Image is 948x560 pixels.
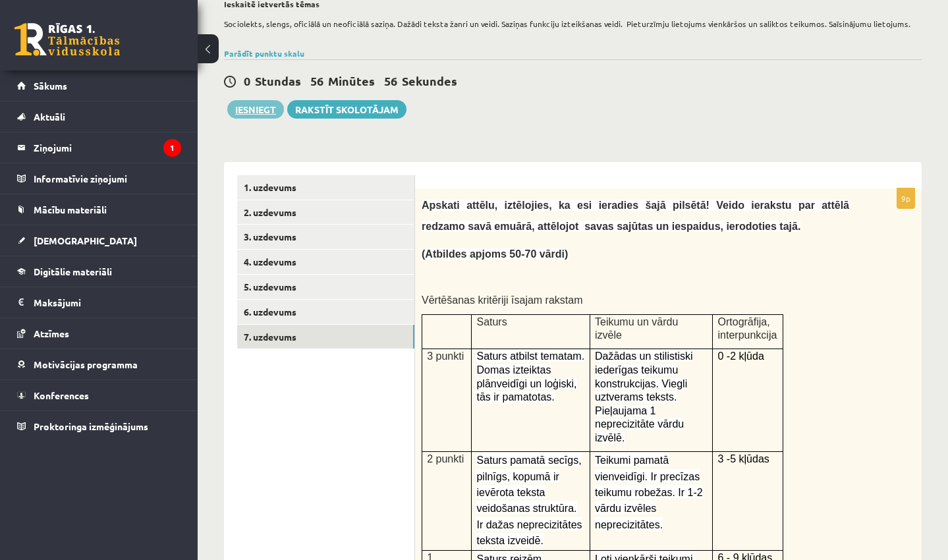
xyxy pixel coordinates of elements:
a: Ziņojumi1 [17,132,181,163]
span: 3 punkti [427,350,464,362]
span: Sekundes [402,73,457,88]
span: Mācību materiāli [34,204,107,215]
a: 1. uzdevums [237,175,414,200]
i: 1 [163,139,181,157]
a: 7. uzdevums [237,325,414,349]
span: Proktoringa izmēģinājums [34,420,148,432]
a: Konferences [17,380,181,410]
span: [DEMOGRAPHIC_DATA] [34,235,137,246]
span: Aktuāli [34,111,65,123]
legend: Informatīvie ziņojumi [34,163,181,194]
a: 3. uzdevums [237,225,414,249]
a: Atzīmes [17,318,181,349]
span: Apskati attēlu, iztēlojies, ka esi ieradies šajā pilsētā! Veido ierakstu par attēlā redzamo savā ... [422,200,849,232]
span: 0 -2 kļūda [718,350,764,362]
a: Sākums [17,70,181,101]
span: 3 -5 kļūdas [718,453,769,464]
span: Minūtes [328,73,375,88]
span: Teikumu un vārdu izvēle [595,316,678,341]
a: Parādīt punktu skalu [224,48,304,59]
span: Saturs pamatā secīgs, pilnīgs, kopumā ir ievērota teksta veidošanas struktūra. Ir dažas n... [476,455,582,546]
span: Vērtēšanas kritēriji īsajam rakstam [422,294,583,306]
span: 56 [384,73,397,88]
span: Saturs atbilst tematam. Domas izteiktas plānveidīgi un loģiski, tās ir pamatotas. [476,350,584,403]
legend: Ziņojumi [34,132,181,163]
span: Digitālie materiāli [34,266,112,277]
a: Digitālie materiāli [17,256,181,287]
span: Saturs [476,316,507,327]
p: 9p [897,188,915,209]
legend: Maksājumi [34,287,181,318]
span: Atzīmes [34,327,69,339]
a: Rakstīt skolotājam [287,100,406,119]
a: 4. uzdevums [237,250,414,274]
a: 6. uzdevums [237,300,414,324]
span: Ortogrāfija, interpunkcija [718,316,777,341]
a: Aktuāli [17,101,181,132]
body: Rich Text Editor, wiswyg-editor-user-answer-47024962427980 [13,13,479,88]
span: Stundas [255,73,301,88]
span: Dažādas un stilistiski iederīgas teikumu konstrukcijas. Viegli uztverams teksts. Pieļaujama 1 nep... [595,350,693,443]
span: 2 punkti [427,453,464,464]
a: Mācību materiāli [17,194,181,225]
span: Sākums [34,80,67,92]
a: Motivācijas programma [17,349,181,379]
a: Rīgas 1. Tālmācības vidusskola [14,23,120,56]
span: Teikumi pamatā vienveidīgi. Ir precīzas teikumu robežas. Ir 1-2 vārdu izvēles neprecizitātes. [595,455,703,530]
span: 0 [244,73,250,88]
span: 56 [310,73,323,88]
a: [DEMOGRAPHIC_DATA] [17,225,181,256]
span: Motivācijas programma [34,358,138,370]
a: Proktoringa izmēģinājums [17,411,181,441]
a: 2. uzdevums [237,200,414,225]
span: (Atbildes apjoms 50-70 vārdi) [422,248,568,260]
a: 5. uzdevums [237,275,414,299]
a: Informatīvie ziņojumi [17,163,181,194]
span: Konferences [34,389,89,401]
p: Sociolekts, slengs, oficiālā un neoficiālā saziņa. Dažādi teksta žanri un veidi. Saziņas funkciju... [224,18,915,30]
a: Maksājumi [17,287,181,318]
button: Iesniegt [227,100,284,119]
